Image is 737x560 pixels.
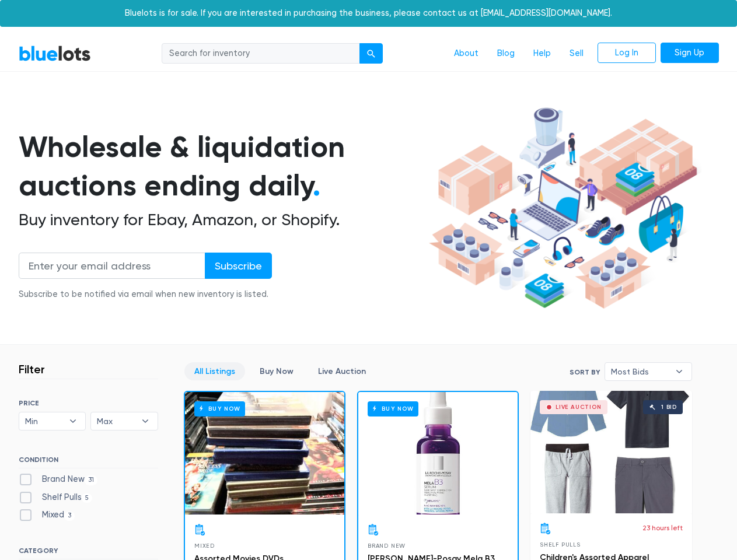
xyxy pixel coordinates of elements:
[19,509,75,521] label: Mixed
[19,491,93,504] label: Shelf Pulls
[25,412,64,430] span: Min
[661,404,677,410] div: 1 bid
[556,404,602,410] div: Live Auction
[368,401,418,416] h6: Buy Now
[488,43,524,65] a: Blog
[82,494,93,503] span: 5
[530,391,692,513] a: Live Auction 1 bid
[85,475,98,485] span: 31
[162,43,360,64] input: Search for inventory
[570,367,600,377] label: Sort By
[560,43,593,65] a: Sell
[667,363,691,380] b: ▾
[611,363,669,380] span: Most Bids
[313,168,320,203] span: .
[368,542,406,549] span: Brand New
[425,102,701,314] img: hero-ee84e7d0318cb26816c560f6b4441b76977f77a177738b4e94f68c95b2b83dbb.png
[19,253,205,279] input: Enter your email address
[19,547,158,559] h6: CATEGORY
[133,412,158,430] b: ▾
[97,412,135,430] span: Max
[524,43,560,65] a: Help
[19,288,272,301] div: Subscribe to be notified via email when new inventory is listed.
[308,362,376,380] a: Live Auction
[64,512,75,521] span: 3
[184,362,245,380] a: All Listings
[250,362,303,380] a: Buy Now
[19,399,158,407] h6: PRICE
[19,128,425,205] h1: Wholesale & liquidation auctions ending daily
[445,43,488,65] a: About
[642,523,683,533] p: 23 hours left
[19,473,98,486] label: Brand New
[194,542,215,549] span: Mixed
[19,456,158,468] h6: CONDITION
[185,392,344,514] a: Buy Now
[19,210,425,230] h2: Buy inventory for Ebay, Amazon, or Shopify.
[19,45,91,62] a: BlueLots
[205,253,272,279] input: Subscribe
[19,362,45,376] h3: Filter
[61,412,85,430] b: ▾
[358,392,518,514] a: Buy Now
[194,401,245,416] h6: Buy Now
[661,43,719,64] a: Sign Up
[540,541,581,548] span: Shelf Pulls
[598,43,656,64] a: Log In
